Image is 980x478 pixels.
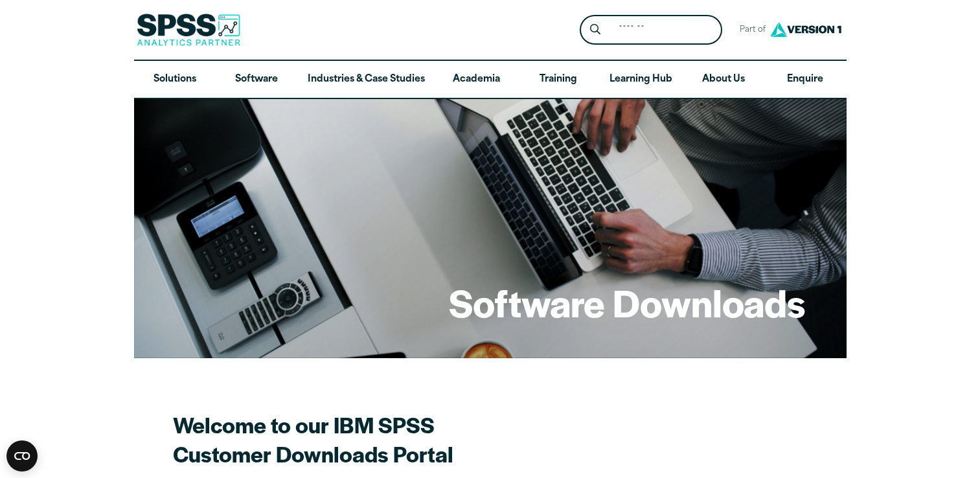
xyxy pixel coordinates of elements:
[173,410,626,468] h2: Welcome to our IBM SPSS Customer Downloads Portal
[517,61,598,98] a: Training
[767,17,845,41] img: Version1 Logo
[297,61,435,98] a: Industries & Case Studies
[134,61,847,98] nav: Desktop version of site main menu
[435,61,517,98] a: Academia
[580,15,722,45] form: Site Header Search Form
[134,61,216,98] a: Solutions
[733,21,767,40] span: Part of
[137,14,240,46] img: SPSS Analytics Partner
[764,61,846,98] a: Enquire
[590,24,600,35] svg: Search magnifying glass icon
[216,61,297,98] a: Software
[583,18,607,42] button: Search magnifying glass icon
[599,61,683,98] a: Learning Hub
[6,440,38,472] button: Open CMP widget
[683,61,764,98] a: About Us
[449,277,805,328] h1: Software Downloads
